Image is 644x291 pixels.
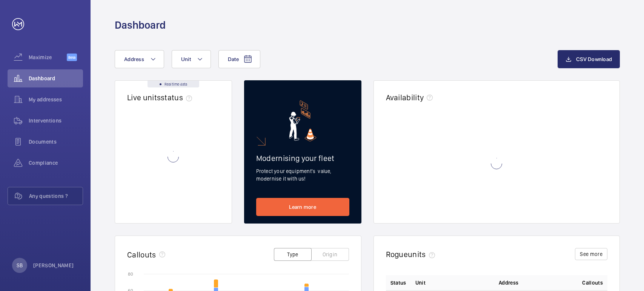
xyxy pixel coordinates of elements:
[386,250,438,259] h2: Rogue
[274,248,312,261] button: Type
[499,279,518,286] span: Address
[33,262,74,269] p: [PERSON_NAME]
[29,75,83,82] span: Dashboard
[29,117,83,124] span: Interventions
[256,198,349,216] a: Learn more
[29,192,83,200] span: Any questions ?
[390,279,406,286] p: Status
[582,279,603,286] span: Callouts
[115,18,166,32] h1: Dashboard
[181,56,191,62] span: Unit
[228,56,239,62] span: Date
[558,50,620,68] button: CSV Download
[29,96,83,103] span: My addresses
[408,250,438,259] span: units
[386,93,424,102] h2: Availability
[172,50,211,68] button: Unit
[256,167,349,182] p: Protect your equipment's value, modernise it with us!
[576,56,612,62] span: CSV Download
[218,50,260,68] button: Date
[256,153,349,163] h2: Modernising your fleet
[127,250,156,259] h2: Callouts
[124,56,144,62] span: Address
[311,248,349,261] button: Origin
[67,54,77,61] span: Beta
[127,93,195,102] h2: Live units
[161,93,195,102] span: status
[29,138,83,145] span: Documents
[148,81,199,87] div: Real time data
[29,159,83,167] span: Compliance
[17,262,23,269] p: SB
[128,271,133,277] text: 80
[575,248,607,260] button: See more
[415,279,426,286] span: Unit
[115,50,164,68] button: Address
[289,100,317,141] img: marketing-card.svg
[29,54,67,61] span: Maximize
